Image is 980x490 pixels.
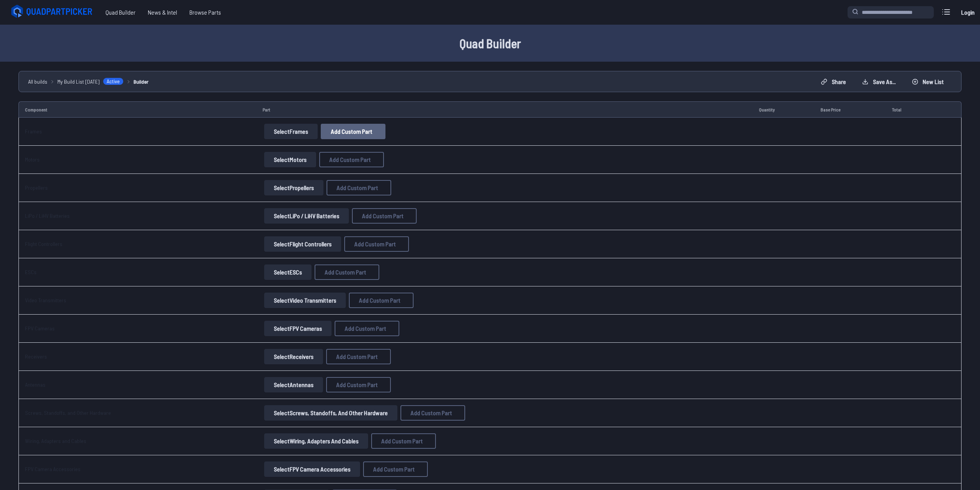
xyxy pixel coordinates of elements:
a: Builder [134,77,149,86]
a: Receivers [25,353,47,360]
button: SelectReceivers [264,349,323,364]
button: Share [814,76,853,88]
button: Add Custom Part [326,377,391,392]
span: My Build List [DATE] [57,77,100,86]
button: SelectESCs [264,264,312,280]
a: Wiring, Adapters and Cables [25,438,86,444]
a: All builds [28,77,47,86]
a: Video Transmitters [25,297,66,303]
button: SelectVideo Transmitters [264,293,346,308]
a: SelectMotors [263,152,318,167]
span: Add Custom Part [381,438,423,444]
button: SelectFrames [264,124,318,139]
a: SelectESCs [263,264,313,280]
a: News & Intel [142,5,183,20]
a: Frames [25,128,42,135]
a: SelectLiPo / LiHV Batteries [263,208,350,224]
button: Add Custom Part [335,321,399,336]
button: SelectWiring, Adapters and Cables [264,433,368,449]
td: Quantity [753,101,814,118]
a: FPV Cameras [25,325,55,332]
a: SelectFPV Camera Accessories [263,461,362,477]
button: Add Custom Part [319,152,384,167]
button: SelectLiPo / LiHV Batteries [264,208,349,224]
a: My Build List [DATE]Active [57,77,124,86]
td: Total [886,101,934,118]
a: Motors [25,156,40,163]
td: Base Price [814,101,885,118]
span: Add Custom Part [336,354,378,360]
button: Add Custom Part [349,293,414,308]
button: SelectScrews, Standoffs, and Other Hardware [264,405,397,421]
a: Flight Controllers [25,241,62,247]
span: Add Custom Part [373,466,415,472]
a: SelectReceivers [263,349,325,364]
button: Add Custom Part [371,433,436,449]
a: SelectAntennas [263,377,325,392]
button: SelectPropellers [264,180,323,195]
span: Add Custom Part [325,269,366,275]
h1: Quad Builder [244,34,737,52]
button: Add Custom Part [327,180,391,195]
td: Component [18,101,256,118]
a: SelectVideo Transmitters [263,293,347,308]
a: SelectFPV Cameras [263,321,333,336]
button: SelectAntennas [264,377,323,392]
span: Add Custom Part [362,213,404,219]
span: Add Custom Part [331,128,372,135]
a: Propellers [25,184,48,191]
a: SelectFlight Controllers [263,236,343,252]
button: Add Custom Part [344,236,409,252]
span: Add Custom Part [354,241,396,247]
a: LiPo / LiHV Batteries [25,212,70,219]
td: Part [256,101,753,118]
span: Add Custom Part [359,297,400,303]
a: Screws, Standoffs, and Other Hardware [25,409,111,416]
button: SelectFPV Camera Accessories [264,461,360,477]
a: Login [958,5,977,20]
span: Add Custom Part [329,157,371,163]
button: Add Custom Part [352,208,417,224]
span: Add Custom Part [345,325,386,332]
button: New List [905,76,950,88]
button: Save as... [856,76,902,88]
button: Add Custom Part [400,405,465,421]
a: FPV Camera Accessories [25,466,80,472]
span: Add Custom Part [337,185,378,191]
button: SelectFPV Cameras [264,321,332,336]
a: SelectScrews, Standoffs, and Other Hardware [263,405,399,421]
button: Add Custom Part [321,124,385,139]
a: SelectPropellers [263,180,325,195]
a: SelectFrames [263,124,319,139]
a: Browse Parts [183,5,227,20]
a: Quad Builder [99,5,142,20]
a: Antennas [25,381,45,388]
span: Active [103,77,124,85]
span: Add Custom Part [336,382,378,388]
button: Add Custom Part [315,264,379,280]
button: Add Custom Part [326,349,391,364]
span: Add Custom Part [410,410,452,416]
button: Add Custom Part [363,461,428,477]
button: SelectMotors [264,152,316,167]
a: SelectWiring, Adapters and Cables [263,433,370,449]
button: SelectFlight Controllers [264,236,341,252]
a: ESCs [25,269,37,275]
